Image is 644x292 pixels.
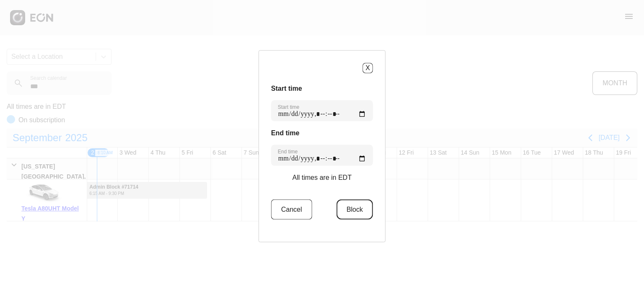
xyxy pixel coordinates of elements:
h3: End time [271,128,373,138]
label: End time [278,148,298,155]
button: Cancel [271,199,312,219]
p: All times are in EDT [292,172,351,182]
h3: Start time [271,83,373,93]
button: Block [336,199,373,219]
label: Start time [278,103,299,110]
button: X [363,63,373,73]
